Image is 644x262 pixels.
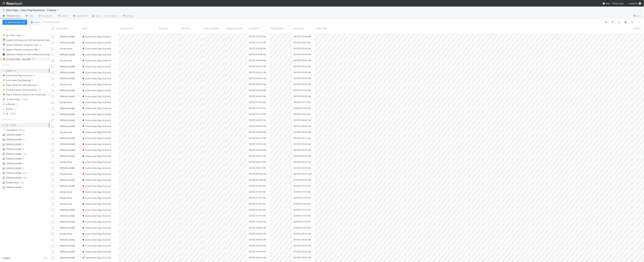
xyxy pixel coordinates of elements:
div: [DATE] 9:04:58 AM [249,148,266,151]
img: avatar_0d9988fd-9a15-4cc7-ad96-88feab9e0fa9.png [57,131,59,133]
div: [PERSON_NAME] [57,113,75,116]
img: avatar_487f705b-1efa-4920-8de6-14528bcda38c.png [57,221,59,223]
div: Active Data Flags [Current] [82,161,111,164]
div: Ronalie Nova [57,202,72,205]
input: Toggle Row Selected [52,173,54,175]
div: [DATE] 8:54:54 AM [294,178,311,181]
input: Toggle Row Selected [52,83,54,86]
img: avatar_d7f67417-030a-43ce-a3ce-a315a3ccfd08.png [2,152,5,155]
img: avatar_487f705b-1efa-4920-8de6-14528bcda38c.png [57,155,59,157]
div: [DATE] 9:08:06 AM [249,119,266,122]
span: My Tasks [612,2,624,5]
img: avatar_c7c7de23-09de-42ad-8e02-7981c37ee075.png [2,143,5,146]
span: Active Data Flags [Current] [82,185,111,187]
div: [DATE] 9:05:05 AM [249,143,266,145]
div: Active Data Flags [Current] [82,179,111,181]
span: Active Data Flags [Current] [82,173,111,175]
div: [PERSON_NAME] [57,184,75,187]
input: Toggle Row Selected [52,161,54,163]
span: [PERSON_NAME] [60,185,75,187]
span: [PERSON_NAME] [60,119,75,121]
div: [PERSON_NAME] [57,220,75,223]
img: avatar_8d06466b-a936-4205-8f52-b0cc03e2a179.png [2,186,5,189]
div: [PERSON_NAME] [57,119,75,122]
input: Toggle Row Selected [52,215,54,217]
div: [DATE] 9:10:38 AM [249,53,266,56]
input: Toggle Row Selected [52,101,54,104]
span: Active Data Flags [Current] [82,143,111,145]
input: Toggle Row Selected [52,48,54,50]
a: Flow Builder [36,14,55,19]
span: Active Data Flags [Current] [82,191,111,193]
img: avatar_487f705b-1efa-4920-8de6-14528bcda38c.png [57,185,59,187]
div: Ronalie Nova [57,131,72,134]
div: Ronalie Nova [57,190,72,193]
div: [PERSON_NAME] [57,107,75,110]
div: [DATE] 9:17:47 AM [249,202,266,205]
img: avatar_0d9988fd-9a15-4cc7-ad96-88feab9e0fa9.png [57,59,59,62]
div: [DATE] 8:53:28 AM [249,178,266,181]
span: Ronalie Nova [60,191,72,193]
div: Active Data Flags [Current] [82,167,111,170]
div: [PERSON_NAME] [57,226,75,229]
span: [PERSON_NAME] [60,107,75,109]
div: Ronalie Nova [57,83,72,86]
img: avatar_487f705b-1efa-4920-8de6-14528bcda38c.png [57,143,59,145]
img: avatar_d7f67417-030a-43ce-a3ce-a315a3ccfd08.png [57,167,59,169]
input: Toggle Row Selected [52,179,54,181]
div: [DATE] 9:04:35 AM [294,77,311,80]
div: Active Data Flags [Current] [82,149,111,152]
span: Active Data Flags [Current] [82,83,111,86]
div: Active Data Flags [Current] [82,41,111,44]
div: [DATE] 9:06:08 AM [249,131,266,134]
div: [DATE] 9:05:59 AM [294,59,311,62]
div: [DATE] 9:05:41 AM [249,65,266,68]
span: Active Data Flags [Current] [82,41,111,44]
span: [PERSON_NAME] [60,137,75,139]
div: [PERSON_NAME] [57,167,75,170]
a: Analytics [103,14,120,19]
div: [DATE] 9:17:47 AM [294,196,310,199]
div: [DATE] 9:04:18 AM [294,160,311,163]
img: avatar_e5ec2f5b-afc7-4357-8cf1-2139873d70b1.png [2,148,5,151]
span: Active Data Flags [Current] [82,113,111,115]
img: avatar_fee1282a-8af6-4c79-b7c7-bf2cfad99775.png [2,138,5,141]
input: Toggle Row Selected [52,72,54,74]
img: avatar_d7f67417-030a-43ce-a3ce-a315a3ccfd08.png [57,137,59,139]
div: [DATE] 9:17:47 AM [294,226,310,229]
div: [DATE] 9:06:08 AM [294,131,311,134]
span: Active Data Flags [Current] [82,221,111,223]
input: Toggle Row Selected [52,119,54,122]
span: [PERSON_NAME] [60,65,75,68]
div: [DATE] 9:17:47 AM [249,208,266,211]
div: Active Data Flags [Current] [82,107,111,110]
div: [DATE] 9:04:19 AM [294,154,311,157]
div: Active Data Flags [Current] [82,232,111,235]
div: [DATE] 9:15:57 AM [249,41,266,44]
img: avatar_8c44b08f-3bc4-4c10-8fb8-2c0d4b5a4cd3.png [2,157,5,160]
img: avatar_487f705b-1efa-4920-8de6-14528bcda38c.png [57,227,59,229]
div: [DATE] 9:15:57 AM [249,35,266,38]
div: Ronalie Nova [57,59,72,62]
input: Toggle Row Selected [52,125,54,128]
div: Active Data Flags [Current] [82,89,111,92]
img: avatar_c0d2ec3f-77e2-40ea-8107-ee7bdb5edede.png [2,162,5,165]
input: Toggle Row Selected [52,149,54,151]
div: [PERSON_NAME] [57,53,75,56]
div: Active Data Flags [Current] [82,173,111,176]
div: [DATE] 9:04:36 AM [294,71,311,74]
div: [DATE] 9:17:47 AM [294,208,310,211]
div: [DATE] 9:05:58 AM [249,59,266,62]
span: Ronalie Nova [60,47,72,50]
span: Active Data Flags [Current] [82,59,111,62]
div: Active Data Flags [Current] [82,65,111,68]
div: Active Data Flags [Current] [82,47,111,50]
div: [PERSON_NAME] [57,89,75,92]
img: avatar_0d9988fd-9a15-4cc7-ad96-88feab9e0fa9.png [57,197,59,199]
div: [PERSON_NAME] [57,179,75,181]
img: avatar_0d9988fd-9a15-4cc7-ad96-88feab9e0fa9.png [2,181,5,184]
input: Toggle Row Selected [52,66,54,68]
div: Ronalie Nova [57,47,72,50]
div: Active Data Flags [Current] [82,208,111,211]
span: Active Data Flags [Current] [82,155,111,157]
